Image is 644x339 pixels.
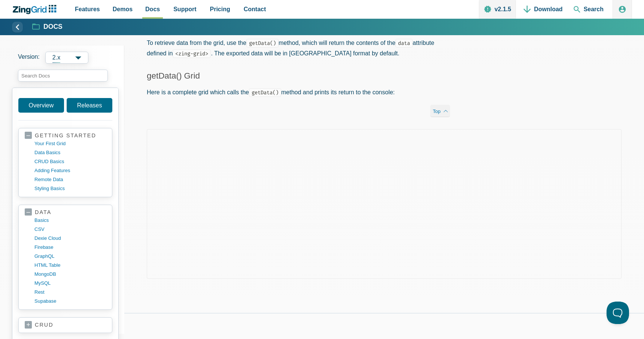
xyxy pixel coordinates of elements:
code: data [395,39,413,48]
a: firebase [34,243,106,252]
code: getData() [249,88,281,97]
a: ZingChart Logo. Click to return to the homepage [12,5,60,14]
span: Pricing [210,4,230,14]
a: supabase [34,297,106,306]
a: CSV [34,225,106,234]
iframe: Help Scout Beacon - Open [607,302,629,324]
p: Here is a complete grid which calls the method and prints its return to the console: [147,87,450,97]
a: remote data [34,175,106,184]
span: Version: [18,52,40,64]
a: Overview [18,98,64,113]
a: GraphQL [34,252,106,261]
a: styling basics [34,184,106,193]
span: Contact [244,4,266,14]
a: crud [25,321,106,329]
strong: Docs [43,24,63,30]
a: MongoDB [34,270,106,279]
span: Support [173,4,196,14]
a: your first grid [34,139,106,148]
a: getData() Grid [147,71,200,80]
a: getting started [25,132,106,139]
p: To retrieve data from the grid, use the method, which will return the contents of the attribute d... [147,38,450,58]
a: adding features [34,166,106,175]
code: getData() [246,39,279,48]
label: Versions [18,52,118,64]
input: search input [18,70,108,82]
code: <zing-grid> [173,49,211,58]
a: basics [34,216,106,225]
a: dexie cloud [34,234,106,243]
a: HTML table [34,261,106,270]
span: Demos [113,4,133,14]
a: Releases [67,98,112,113]
a: data [25,209,106,216]
a: rest [34,288,106,297]
a: data basics [34,148,106,157]
a: MySQL [34,279,106,288]
a: CRUD basics [34,157,106,166]
iframe: Demo loaded in iFrame [147,129,622,279]
a: Docs [33,22,63,31]
span: Features [75,4,100,14]
span: Docs [145,4,160,14]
